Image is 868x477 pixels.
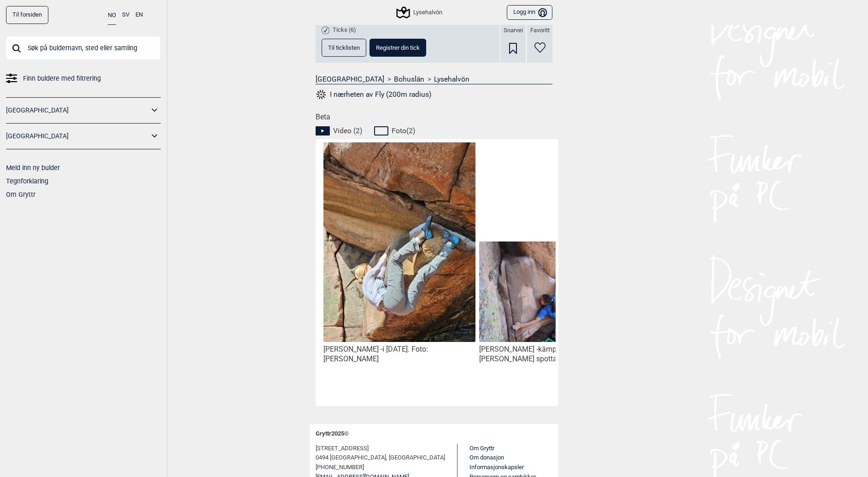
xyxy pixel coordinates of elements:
a: Om Gryttr [469,445,494,452]
button: NO [108,6,116,25]
a: Informasjonskapsler [469,464,524,471]
nav: > > [316,75,552,84]
button: SV [122,6,129,24]
span: [STREET_ADDRESS] [316,444,369,453]
div: [PERSON_NAME] - [323,345,475,364]
button: I nærheten av Fly (200m radius) [316,88,431,100]
div: Beta [316,112,558,406]
a: Bohuslän [394,75,424,84]
div: [PERSON_NAME] - [479,345,631,364]
input: Søk på buldernavn, sted eller samling [6,36,161,60]
span: Foto ( 2 ) [392,126,415,135]
span: Favoritt [530,27,550,35]
button: Til ticklisten [322,39,366,57]
span: kämpar på kruxet i [DATE]. [PERSON_NAME] spottar. Foto: Gryttr [479,345,624,363]
span: Registrer din tick [376,45,420,51]
div: Lysehalvön [398,7,442,18]
button: EN [135,6,143,24]
a: Om Gryttr [6,191,35,198]
a: Lysehalvön [434,75,469,84]
span: Finn buldere med filtrering [23,72,101,85]
span: Video ( 2 ) [333,126,362,135]
a: Meld inn ny bulder [6,164,60,171]
button: Logg inn [507,5,552,20]
a: [GEOGRAPHIC_DATA] [6,104,149,117]
div: Gryttr 2025 © [316,424,552,444]
span: Ticks (6) [333,26,356,34]
img: Ingrid ladegard pa Fly [323,132,475,402]
a: Til forsiden [6,6,48,24]
a: Om donasjon [469,454,504,461]
button: Registrer din tick [369,39,426,57]
div: Snarvei [500,22,526,63]
p: i [DATE]. Foto: [PERSON_NAME] [323,345,428,363]
a: [GEOGRAPHIC_DATA] [316,75,384,84]
span: [PHONE_NUMBER] [316,463,364,472]
span: 0494 [GEOGRAPHIC_DATA], [GEOGRAPHIC_DATA] [316,453,445,463]
img: Ylva pa Fly [479,241,631,343]
a: Tegnforklaring [6,177,48,185]
a: [GEOGRAPHIC_DATA] [6,130,149,143]
span: Til ticklisten [328,45,360,51]
a: Finn buldere med filtrering [6,72,161,85]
